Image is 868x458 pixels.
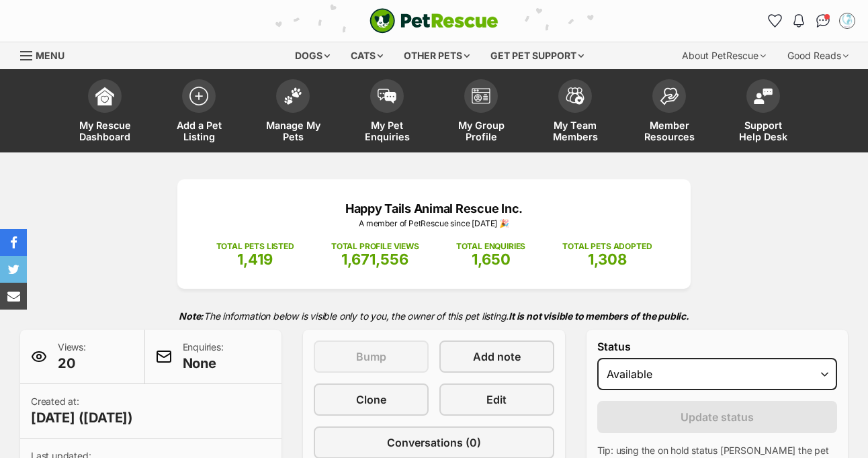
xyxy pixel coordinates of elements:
ul: Account quick links [764,10,858,32]
p: TOTAL PETS ADOPTED [562,240,652,253]
img: chat-41dd97257d64d25036548639549fe6c8038ab92f7586957e7f3b1b290dea8141.svg [816,14,830,28]
span: 1,308 [588,250,627,268]
img: notifications-46538b983faf8c2785f20acdc204bb7945ddae34d4c08c2a6579f10ce5e182be.svg [793,14,804,28]
div: About PetRescue [672,42,775,69]
strong: It is not visible to members of the public. [509,310,689,322]
img: pet-enquiries-icon-7e3ad2cf08bfb03b45e93fb7055b45f3efa6380592205ae92323e6603595dc1f.svg [378,89,396,103]
span: Support Help Desk [733,120,793,142]
span: Add note [473,349,521,365]
span: My Rescue Dashboard [75,120,135,142]
p: Views: [58,340,86,373]
img: dashboard-icon-eb2f2d2d3e046f16d808141f083e7271f6b2e854fb5c12c21221c1fb7104beca.svg [95,87,114,105]
a: My Pet Enquiries [340,73,434,152]
span: Update status [681,409,754,425]
span: Clone [356,392,386,408]
button: My account [836,10,858,32]
img: logo-cat-932fe2b9b8326f06289b0f2fb663e598f794de774fb13d1741a6617ecf9a85b4.svg [370,8,498,34]
span: My Team Members [545,120,605,142]
span: [DATE] ([DATE]) [31,408,133,427]
label: Status [597,340,837,353]
p: A member of PetRescue since [DATE] 🎉 [198,218,670,230]
img: help-desk-icon-fdf02630f3aa405de69fd3d07c3f3aa587a6932b1a1747fa1d2bba05be0121f9.svg [754,88,773,104]
div: Dogs [286,42,339,69]
span: Manage My Pets [263,120,323,142]
a: Clone [314,383,429,416]
a: PetRescue [370,8,498,34]
img: Happy Tails profile pic [840,14,854,28]
a: Member Resources [622,73,716,152]
a: My Group Profile [434,73,528,152]
span: None [183,354,224,373]
button: Notifications [788,10,810,32]
button: Update status [597,401,837,433]
span: 1,671,556 [341,250,408,268]
p: Enquiries: [183,340,224,373]
span: Conversations (0) [387,434,481,451]
a: Manage My Pets [246,73,340,152]
div: Get pet support [481,42,593,69]
button: Bump [314,340,429,373]
span: 1,419 [237,250,273,268]
a: My Rescue Dashboard [58,73,152,152]
span: Menu [36,50,64,61]
img: group-profile-icon-3fa3cf56718a62981997c0bc7e787c4b2cf8bcc04b72c1350f741eb67cf2f40e.svg [472,88,490,104]
span: Add a Pet Listing [169,120,229,142]
img: manage-my-pets-icon-02211641906a0b7f246fdf0571729dbe1e7629f14944591b6c1af311fb30b64b.svg [284,87,302,105]
span: My Pet Enquiries [357,120,417,142]
span: 20 [58,354,86,373]
div: Other pets [394,42,479,69]
a: Add a Pet Listing [152,73,246,152]
a: Edit [439,383,554,416]
img: add-pet-listing-icon-0afa8454b4691262ce3f59096e99ab1cd57d4a30225e0717b998d2c9b9846f56.svg [189,87,208,105]
img: team-members-icon-5396bd8760b3fe7c0b43da4ab00e1e3bb1a5d9ba89233759b79545d2d3fc5d0d.svg [566,87,584,105]
span: 1,650 [472,250,511,268]
strong: Note: [179,310,204,322]
a: Favourites [764,10,785,32]
div: Cats [341,42,392,69]
span: Member Resources [639,120,699,142]
p: TOTAL PROFILE VIEWS [331,240,419,253]
span: My Group Profile [451,120,511,142]
p: Created at: [31,395,133,427]
a: Add note [439,340,554,373]
a: Menu [20,42,74,66]
a: Conversations [812,10,834,32]
p: Happy Tails Animal Rescue Inc. [198,199,670,218]
p: TOTAL ENQUIRIES [456,240,525,253]
a: My Team Members [528,73,622,152]
img: member-resources-icon-8e73f808a243e03378d46382f2149f9095a855e16c252ad45f914b54edf8863c.svg [660,87,679,105]
span: Edit [486,392,507,408]
a: Support Help Desk [716,73,810,152]
p: TOTAL PETS LISTED [216,240,294,253]
div: Good Reads [778,42,858,69]
p: The information below is visible only to you, the owner of this pet listing. [20,302,848,330]
span: Bump [356,349,386,365]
